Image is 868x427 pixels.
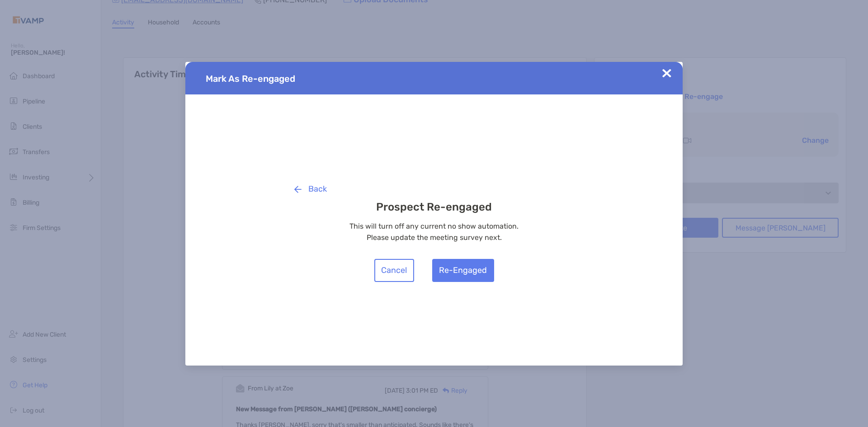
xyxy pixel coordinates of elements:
[287,201,581,213] h3: Prospect Re-engaged
[287,178,334,201] button: Back
[432,259,494,282] button: Re-Engaged
[374,259,414,282] button: Cancel
[287,221,581,232] p: This will turn off any current no show automation.
[294,186,302,193] img: button icon
[287,232,581,243] p: Please update the meeting survey next.
[206,73,295,84] span: Mark As Re-engaged
[662,69,671,78] img: Close Updates Zoe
